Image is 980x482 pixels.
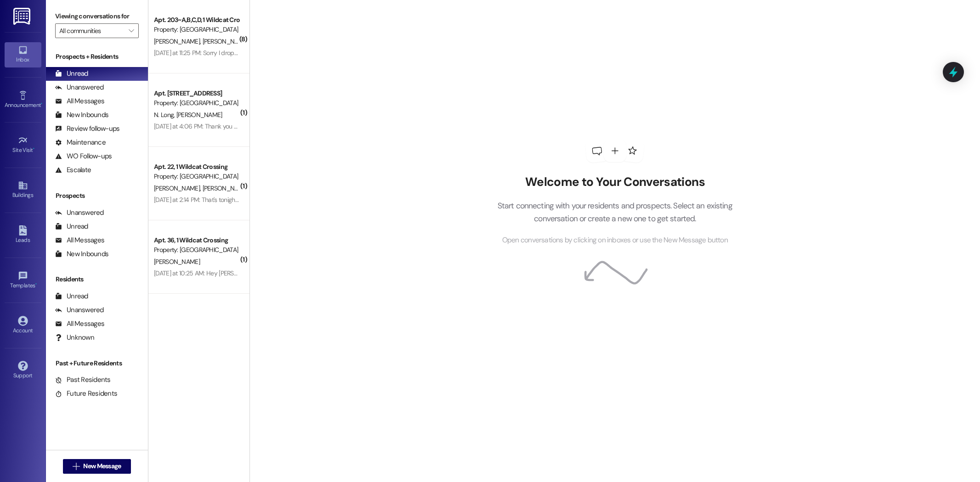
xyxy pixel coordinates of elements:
[55,249,108,259] div: New Inbounds
[154,258,200,266] span: [PERSON_NAME]
[55,333,94,342] div: Unknown
[202,37,251,45] span: [PERSON_NAME]
[176,111,222,119] span: [PERSON_NAME]
[483,175,746,190] h2: Welcome to Your Conversations
[46,191,148,201] div: Prospects
[46,52,148,62] div: Prospects + Residents
[55,305,104,315] div: Unanswered
[154,269,386,277] div: [DATE] at 10:25 AM: Hey [PERSON_NAME], what's the rent grace period for September?
[154,111,176,119] span: N. Long
[154,162,239,172] div: Apt. 22, 1 Wildcat Crossing
[154,245,239,255] div: Property: [GEOGRAPHIC_DATA]
[55,83,104,92] div: Unanswered
[154,196,243,204] div: [DATE] at 2:14 PM: That's tonight??
[154,49,426,57] div: [DATE] at 11:25 PM: Sorry I dropped off [PERSON_NAME] and [PERSON_NAME] I just locked the door 😭
[55,110,108,120] div: New Inbounds
[73,463,79,470] i: 
[33,146,34,152] span: •
[46,275,148,284] div: Residents
[502,235,728,246] span: Open conversations by clicking on inboxes or use the New Message button
[55,222,88,231] div: Unread
[13,8,32,25] img: ResiDesk Logo
[55,69,88,78] div: Unread
[55,138,106,147] div: Maintenance
[55,319,104,329] div: All Messages
[154,98,239,108] div: Property: [GEOGRAPHIC_DATA]
[154,89,239,98] div: Apt. [STREET_ADDRESS]
[59,23,124,38] input: All communities
[35,281,37,287] span: •
[55,291,88,301] div: Unread
[55,124,119,134] div: Review follow-ups
[202,184,248,192] span: [PERSON_NAME]
[5,313,41,338] a: Account
[55,208,104,218] div: Unanswered
[55,151,112,161] div: WO Follow-ups
[46,359,148,368] div: Past + Future Residents
[55,9,139,23] label: Viewing conversations for
[129,27,134,34] i: 
[154,25,239,34] div: Property: [GEOGRAPHIC_DATA]
[154,172,239,181] div: Property: [GEOGRAPHIC_DATA]
[154,184,203,192] span: [PERSON_NAME]
[5,178,41,202] a: Buildings
[55,375,111,385] div: Past Residents
[154,37,203,45] span: [PERSON_NAME]
[154,235,239,245] div: Apt. 36, 1 Wildcat Crossing
[5,268,41,293] a: Templates •
[483,199,746,225] p: Start connecting with your residents and prospects. Select an existing conversation or create a n...
[83,461,121,471] span: New Message
[63,459,131,474] button: New Message
[55,165,91,175] div: Escalate
[55,96,104,106] div: All Messages
[5,223,41,247] a: Leads
[5,133,41,157] a: Site Visit •
[154,15,239,25] div: Apt. 203~A,B,C,D, 1 Wildcat Crossing
[154,122,393,130] div: [DATE] at 4:06 PM: Thank you so much for the birthday card. That means a lot! Thank you!
[5,358,41,383] a: Support
[55,235,104,245] div: All Messages
[41,101,42,107] span: •
[55,389,117,398] div: Future Residents
[5,42,41,67] a: Inbox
